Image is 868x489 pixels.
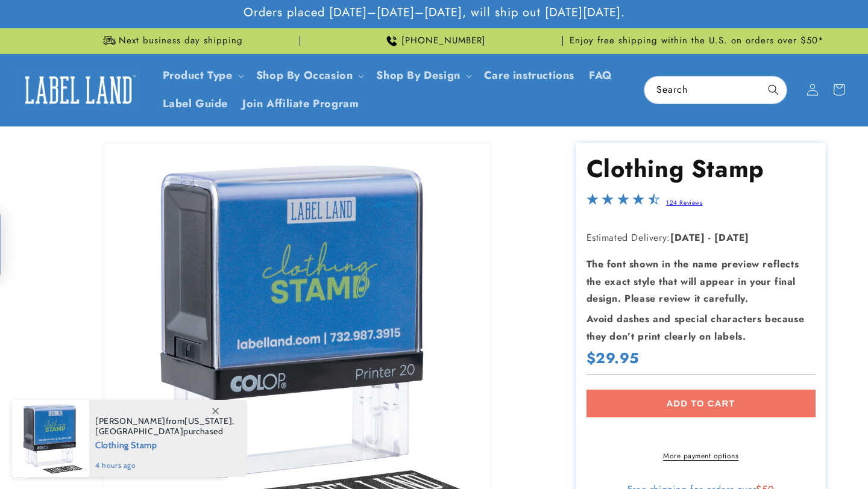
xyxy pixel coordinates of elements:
[760,76,787,103] button: Search
[18,71,139,108] img: Label Land
[714,231,749,244] strong: [DATE]
[587,153,816,184] h1: Clothing Stamp
[484,69,574,83] span: Care instructions
[242,97,359,111] span: Join Affiliate Program
[401,35,486,47] span: [PHONE_NUMBER]
[369,61,476,90] summary: Shop By Design
[589,69,612,83] span: FAQ
[163,67,233,83] a: Product Type
[568,28,826,54] div: Announcement
[582,61,620,90] a: FAQ
[477,61,582,90] a: Care instructions
[95,426,183,437] span: [GEOGRAPHIC_DATA]
[95,416,234,437] span: from , purchased
[747,437,856,477] iframe: Gorgias live chat messenger
[14,67,143,113] a: Label Land
[587,196,660,210] span: 4.4-star overall rating
[163,97,228,111] span: Label Guide
[95,416,166,426] span: [PERSON_NAME]
[156,61,249,90] summary: Product Type
[244,5,625,20] span: Orders placed [DATE]–[DATE]–[DATE], will ship out [DATE][DATE].
[708,231,711,244] strong: -
[587,257,799,306] strong: The font shown in the name preview reflects the exact style that will appear in your final design...
[42,28,300,54] div: Announcement
[376,67,460,83] a: Shop By Design
[256,69,353,83] span: Shop By Occasion
[666,198,703,207] a: 124 Reviews
[235,90,366,118] a: Join Affiliate Program
[184,416,232,426] span: [US_STATE]
[670,231,705,244] strong: [DATE]
[305,28,563,54] div: Announcement
[119,35,243,47] span: Next business day shipping
[570,35,824,47] span: Enjoy free shipping within the U.S. on orders over $50*
[587,349,640,367] span: $29.95
[587,229,816,247] p: Estimated Delivery:
[249,61,370,90] summary: Shop By Occasion
[587,312,805,343] strong: Avoid dashes and special characters because they don’t print clearly on labels.
[156,90,236,118] a: Label Guide
[587,450,816,461] a: More payment options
